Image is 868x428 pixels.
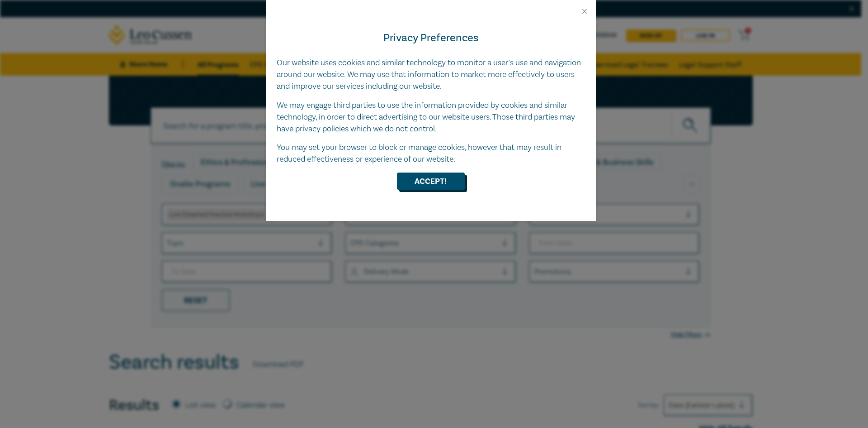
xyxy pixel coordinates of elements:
[397,173,465,190] button: Accept!
[277,142,585,165] p: You may set your browser to block or manage cookies, however that may result in reduced effective...
[277,57,585,92] p: Our website uses cookies and similar technology to monitor a user’s use and navigation around our...
[580,7,589,15] button: Close
[277,100,585,135] p: We may engage third parties to use the information provided by cookies and similar technology, in...
[277,30,585,46] h4: Privacy Preferences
